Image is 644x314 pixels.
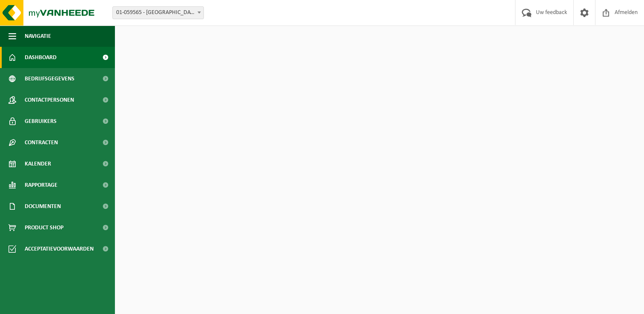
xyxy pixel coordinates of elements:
span: Acceptatievoorwaarden [25,238,94,260]
span: Kalender [25,153,51,174]
span: Navigatie [25,26,51,47]
span: Contracten [25,132,58,153]
span: Bedrijfsgegevens [25,68,74,89]
span: Contactpersonen [25,89,74,111]
span: 01-059565 - JERMAYO NV - LIER [112,6,204,19]
span: Product Shop [25,217,63,238]
span: Gebruikers [25,111,57,132]
span: Rapportage [25,174,57,196]
span: 01-059565 - JERMAYO NV - LIER [113,7,203,19]
span: Documenten [25,196,61,217]
span: Dashboard [25,47,57,68]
